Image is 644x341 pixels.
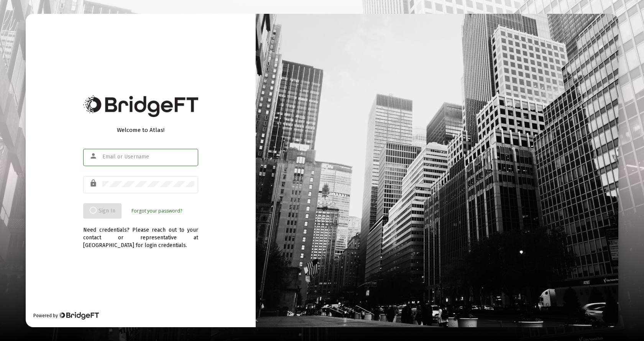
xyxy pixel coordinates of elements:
img: Bridge Financial Technology Logo [59,312,99,320]
div: Powered by [33,312,99,320]
a: Forgot your password? [131,207,182,215]
div: Welcome to Atlas! [83,126,198,134]
img: Bridge Financial Technology Logo [83,95,198,117]
button: Sign In [83,203,122,219]
span: Sign In [89,208,115,214]
mat-icon: person [89,152,99,161]
mat-icon: lock [89,179,99,188]
input: Email or Username [102,154,194,160]
div: Need credentials? Please reach out to your contact or representative at [GEOGRAPHIC_DATA] for log... [83,219,198,249]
